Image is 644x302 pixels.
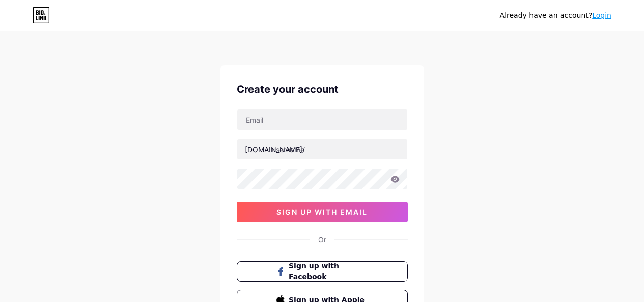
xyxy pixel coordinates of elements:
span: sign up with email [276,208,368,216]
button: Sign up with Facebook [237,261,408,282]
div: [DOMAIN_NAME]/ [245,144,305,155]
span: Sign up with Facebook [289,261,368,282]
button: sign up with email [237,202,408,222]
div: Create your account [237,81,408,97]
div: Already have an account? [500,10,611,21]
div: Or [318,234,326,245]
a: Login [592,11,611,19]
input: Email [237,109,407,130]
input: username [237,139,407,159]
